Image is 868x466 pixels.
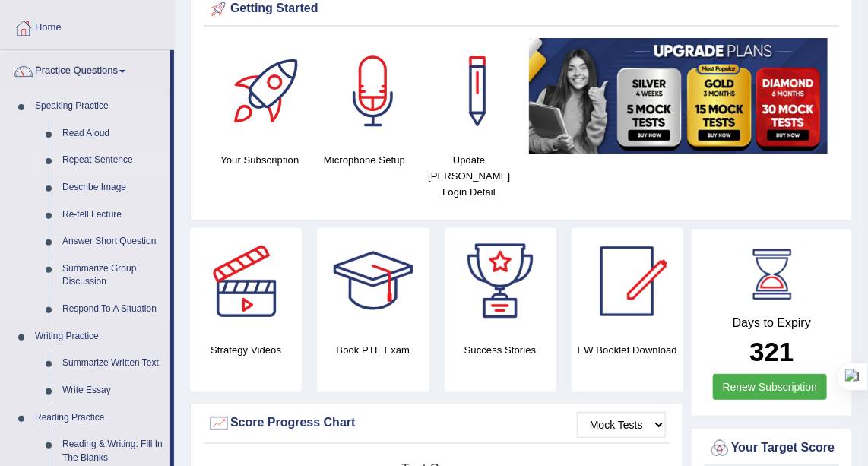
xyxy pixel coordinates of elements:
a: Speaking Practice [28,93,170,120]
a: Describe Image [55,174,170,201]
a: Answer Short Question [55,228,170,255]
a: Respond To A Situation [55,296,170,323]
a: Practice Questions [1,50,170,88]
a: Read Aloud [55,120,170,147]
a: Repeat Sentence [55,147,170,174]
a: Re-tell Lecture [55,201,170,229]
a: Renew Subscription [713,374,828,400]
div: Score Progress Chart [207,412,666,435]
h4: Strategy Videos [190,342,302,358]
a: Reading Practice [28,404,170,432]
h4: Success Stories [445,342,556,358]
a: Writing Practice [28,323,170,350]
b: 321 [749,337,794,366]
h4: Days to Expiry [708,316,835,330]
h4: Book PTE Exam [317,342,429,358]
h4: Microphone Setup [320,152,410,168]
a: Write Essay [55,377,170,404]
h4: EW Booklet Download [572,342,683,358]
h4: Update [PERSON_NAME] Login Detail [424,152,514,200]
h4: Your Subscription [215,152,305,168]
a: Summarize Written Text [55,350,170,377]
div: Your Target Score [708,437,835,460]
img: small5.jpg [529,38,828,154]
a: Summarize Group Discussion [55,255,170,296]
a: Home [1,7,174,45]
